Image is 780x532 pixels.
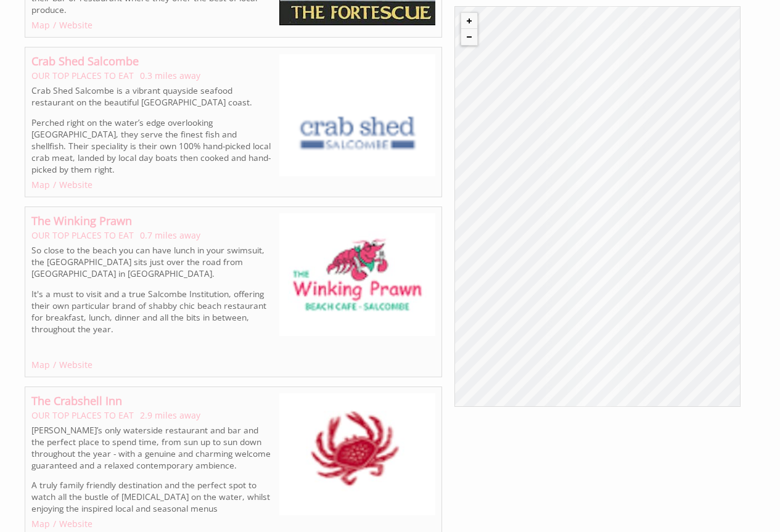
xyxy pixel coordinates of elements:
a: Website [59,518,92,530]
a: Website [59,19,92,31]
button: Zoom out [461,29,477,45]
a: Map [31,359,50,370]
img: Crab Shed Salcombe [279,54,435,176]
a: The Crabshell Inn [31,393,122,408]
a: Website [59,179,92,190]
li: 0.7 miles away [140,229,200,241]
img: The Crabshell Inn [279,393,435,516]
p: So close to the beach you can have lunch in your swimsuit, the [GEOGRAPHIC_DATA] sits just over t... [31,244,273,279]
a: Crab Shed Salcombe [31,54,139,68]
li: 0.3 miles away [140,70,200,81]
a: Map [31,19,50,31]
a: The Winking Prawn [31,213,132,228]
p: It's a must to visit and a true Salcombe Institution, offering their own particular brand of shab... [31,288,273,335]
img: The Winking Prawn [279,213,435,336]
a: Map [31,179,50,190]
li: 2.9 miles away [140,409,200,421]
a: Map [31,518,50,530]
p: A truly family friendly destination and the perfect spot to watch all the bustle of [MEDICAL_DATA... [31,479,273,514]
canvas: Map [455,7,740,406]
a: OUR TOP PLACES TO EAT [31,409,134,421]
a: OUR TOP PLACES TO EAT [31,229,134,241]
p: Crab Shed Salcombe is a vibrant quayside seafood restaurant on the beautiful [GEOGRAPHIC_DATA] co... [31,84,273,108]
button: Zoom in [461,13,477,29]
a: Website [59,359,92,370]
a: OUR TOP PLACES TO EAT [31,70,134,81]
p: [PERSON_NAME]’s only waterside restaurant and bar and the perfect place to spend time, from sun u... [31,424,273,471]
p: Perched right on the water’s edge overlooking [GEOGRAPHIC_DATA], they serve the finest fish and s... [31,117,273,175]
